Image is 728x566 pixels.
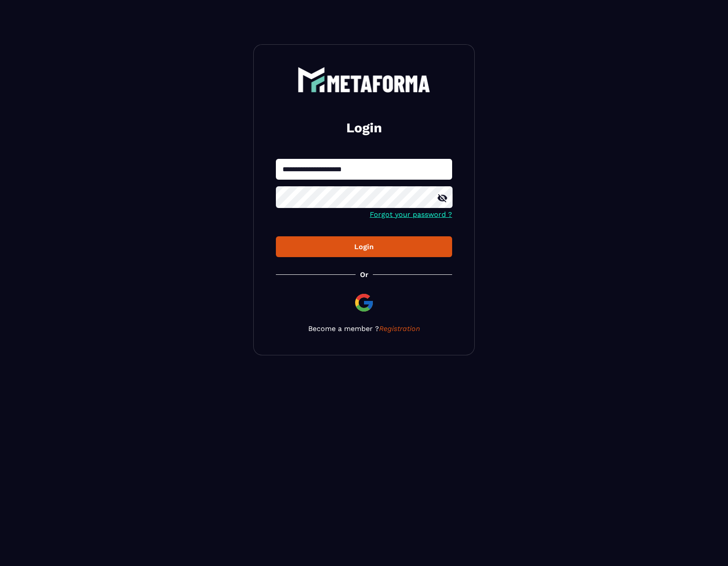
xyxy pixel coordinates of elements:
a: logo [276,67,452,92]
h2: Login [287,119,441,137]
a: Registration [379,324,420,333]
div: Login [283,243,445,251]
p: Or [360,270,368,279]
button: Login [276,236,452,257]
img: logo [298,67,430,92]
p: Become a member ? [276,324,452,333]
img: google [353,292,375,313]
a: Forgot your password ? [370,210,452,219]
